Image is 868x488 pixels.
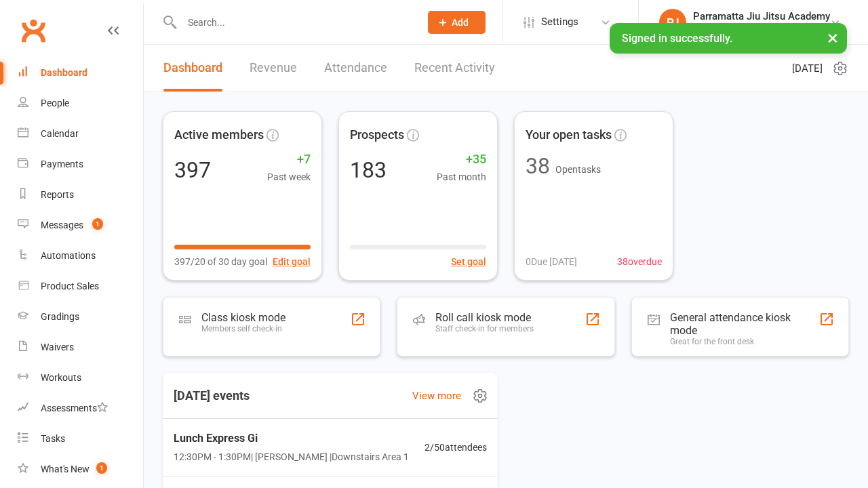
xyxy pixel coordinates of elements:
[41,128,79,139] div: Calendar
[18,393,143,424] a: Assessments
[412,388,461,404] a: View more
[18,149,143,180] a: Payments
[18,119,143,149] a: Calendar
[41,159,83,169] div: Payments
[451,254,486,269] button: Set goal
[41,464,90,474] div: What's New
[617,254,662,269] span: 38 overdue
[250,45,297,91] a: Revenue
[526,254,577,269] span: 0 Due [DATE]
[18,363,143,393] a: Workouts
[18,424,143,454] a: Tasks
[41,342,74,352] div: Waivers
[425,440,487,455] span: 2 / 50 attendees
[41,189,74,200] div: Reports
[693,22,830,35] div: Parramatta Jiu Jitsu Academy
[350,125,404,145] span: Prospects
[324,45,387,91] a: Attendance
[18,271,143,302] a: Product Sales
[555,164,601,175] span: Open tasks
[267,169,311,184] span: Past week
[414,45,495,91] a: Recent Activity
[41,67,87,78] div: Dashboard
[273,254,311,269] button: Edit goal
[201,324,285,333] div: Members self check-in
[18,332,143,363] a: Waivers
[670,337,819,346] div: Great for the front desk
[350,159,387,181] div: 183
[41,311,79,322] div: Gradings
[163,384,260,408] h3: [DATE] events
[526,125,612,145] span: Your open tasks
[622,32,732,45] span: Signed in successfully.
[659,9,686,36] div: PJ
[541,7,578,37] span: Settings
[174,125,264,145] span: Active members
[18,454,143,485] a: What's New1
[41,372,81,383] div: Workouts
[41,220,83,230] div: Messages
[41,281,99,291] div: Product Sales
[693,10,830,22] div: Parramatta Jiu Jitsu Academy
[437,150,486,169] span: +35
[96,462,107,474] span: 1
[41,403,108,413] div: Assessments
[174,159,211,181] div: 397
[41,98,69,108] div: People
[174,449,409,464] span: 12:30PM - 1:30PM | [PERSON_NAME] | Downstairs Area 1
[16,14,50,47] a: Clubworx
[18,241,143,271] a: Automations
[41,250,96,261] div: Automations
[18,180,143,210] a: Reports
[174,430,409,447] span: Lunch Express Gi
[178,13,410,32] input: Search...
[435,324,534,333] div: Staff check-in for members
[435,311,534,324] div: Roll call kiosk mode
[18,58,143,88] a: Dashboard
[163,45,222,91] a: Dashboard
[18,210,143,241] a: Messages 1
[821,23,845,52] button: ×
[526,155,550,177] div: 38
[174,254,267,269] span: 397/20 of 30 day goal
[41,433,65,444] div: Tasks
[267,150,311,169] span: +7
[18,302,143,332] a: Gradings
[92,218,103,230] span: 1
[437,169,486,184] span: Past month
[428,11,486,34] button: Add
[670,311,819,337] div: General attendance kiosk mode
[452,17,469,28] span: Add
[792,60,823,77] span: [DATE]
[18,88,143,119] a: People
[201,311,285,324] div: Class kiosk mode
